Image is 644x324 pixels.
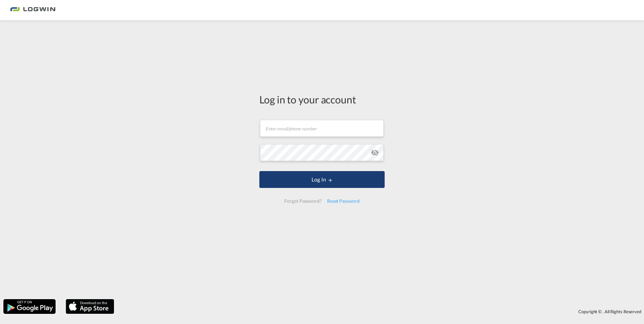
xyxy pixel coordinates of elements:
button: LOGIN [259,171,385,188]
img: google.png [3,298,56,315]
img: apple.png [65,298,115,315]
div: Log in to your account [259,92,385,106]
input: Enter email/phone number [260,120,384,137]
div: Forgot Password? [282,195,324,207]
md-icon: icon-eye-off [371,149,379,157]
div: Copyright © . All Rights Reserved [118,306,644,317]
div: Reset Password [324,195,362,207]
img: bc73a0e0d8c111efacd525e4c8ad7d32.png [10,3,56,18]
